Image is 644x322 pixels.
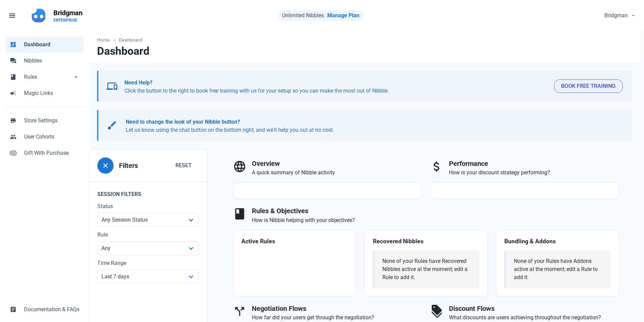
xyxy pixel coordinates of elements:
h4: Bundling & Addons [504,238,611,245]
button: Reset [168,159,199,172]
h3: Rules & Objectives [252,207,619,215]
div: None of your Rules have Addons active at the moment; edit a Rule to add it. [514,257,603,281]
h3: Performance [449,160,619,168]
p: ENTERPRISE [53,18,82,23]
p: How far did your users get through the negotiation? [252,314,422,322]
a: Home [97,36,113,44]
b: Need to change the look of your Nibble button? [126,119,240,125]
h3: Filters [119,162,138,170]
span: brush [106,120,117,131]
p: Click the button to the right to book free training with us for your setup so you can make the mo... [124,79,549,95]
div: None of your Rules have Recovered Nibbles active at the moment; edit a Rule to add it. [382,257,471,281]
span: Nibbles [24,57,79,65]
span: book [10,73,17,80]
span: store [10,117,17,123]
span: assignment [10,305,17,312]
a: BridgmanENTERPRISE [49,5,87,26]
span: control_point_duplicate [10,149,17,156]
span: Magic Links [24,89,79,97]
h3: Discount Flows [449,305,619,313]
span: attach_money [430,160,444,173]
span: call_split [233,305,246,318]
a: forumNibbles [5,53,84,69]
span: User Cohorts [24,133,79,141]
span: devices [106,81,117,92]
nav: breadcrumbs [89,31,641,45]
h4: Active Rules [241,238,348,245]
button: close [97,157,114,174]
h3: Negotiation Flows [252,305,422,313]
span: Documentation & FAQs [24,305,79,314]
a: assignmentDocumentation & FAQs [5,301,84,318]
p: What discounts are users achieving throughout the negotiation? [449,314,619,322]
span: book [233,207,246,221]
a: bookRulesarrow_drop_down [5,69,84,85]
span: discount [430,305,444,318]
span: Rules [24,73,73,81]
h3: Overview [252,160,422,168]
a: dashboardDashboard [5,36,84,53]
label: Time Range [97,259,199,267]
h4: Recovered Nibbles [373,238,479,245]
p: How is Nibble helping with your objectives? [252,216,619,224]
a: control_point_duplicateGift With Purchase [5,145,84,161]
a: Manage Plan [327,12,359,19]
span: arrow_drop_down [73,73,79,80]
span: close [101,162,110,170]
span: menu [8,11,16,20]
span: language [233,160,246,173]
span: dashboard [10,41,17,47]
span: Book Free Training [561,82,616,90]
b: Need Help? [124,79,152,86]
h1: Dashboard [97,45,149,57]
legend: Session Filters [89,182,207,202]
a: peopleUser Cohorts [5,129,84,145]
span: forum [10,57,17,64]
button: Book Free Training [554,79,623,93]
span: Bridgman [604,11,628,20]
span: people [10,133,17,140]
span: Unlimited Nibbles [282,12,324,19]
span: Gift With Purchase [24,149,79,157]
span: Dashboard [24,41,79,49]
label: Status [97,202,199,210]
span: campaign [10,89,17,96]
p: Let us know using the chat button on the bottom right, and we'll help you out at no cost. [126,118,616,134]
label: Rule [97,231,199,239]
a: storeStore Settings [5,113,84,129]
a: campaignMagic Links [5,85,84,101]
button: Bridgman [599,9,640,22]
span: Store Settings [24,117,79,125]
p: How is your discount strategy performing? [449,169,619,177]
span: Reset [175,162,192,170]
p: Bridgman [53,8,82,18]
p: A quick summary of Nibble activity [252,169,422,177]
